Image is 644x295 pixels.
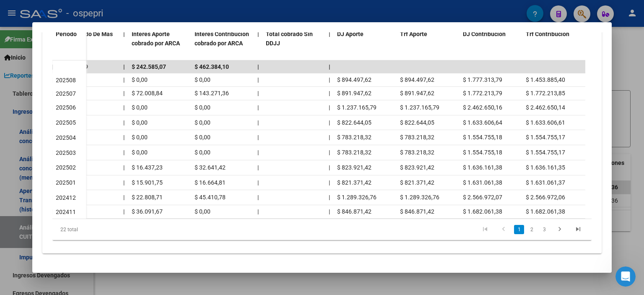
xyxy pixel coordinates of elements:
span: $ 36.091,67 [132,208,163,215]
span: Trf Contribucion [526,31,569,37]
span: | [257,208,259,215]
span: $ 1.772.213,79 [463,90,502,97]
span: 202503 [56,149,76,156]
a: 3 [539,225,549,234]
span: $ 143.271,36 [195,90,229,97]
span: $ 0,00 [195,149,210,156]
span: Trf Aporte [400,31,427,37]
span: | [329,194,330,201]
span: $ 2.462.650,14 [526,104,565,111]
li: page 3 [538,222,551,237]
span: | [123,134,125,141]
span: $ 783.218,32 [337,134,371,141]
span: $ 0,00 [132,104,148,111]
li: page 2 [525,222,538,237]
span: $ 1.633.606,61 [526,119,565,126]
span: $ 1.453.885,40 [526,76,565,83]
span: $ 894.497,62 [337,76,371,83]
span: | [329,31,330,37]
datatable-header-cell: Trf Contribucion [522,25,585,62]
span: $ 1.777.313,79 [463,76,502,83]
span: $ 783.218,32 [400,149,434,156]
span: | [329,90,330,97]
span: $ 1.237.165,79 [400,104,439,111]
span: $ 0,00 [195,134,210,141]
span: $ 894.497,62 [400,76,434,83]
span: | [123,179,125,186]
span: $ 0,00 [195,119,210,126]
datatable-header-cell: Interés Contribución cobrado por ARCA [191,25,254,62]
span: $ 15.901,75 [132,179,163,186]
datatable-header-cell: | [120,25,128,62]
span: 202507 [56,90,76,97]
span: | [257,164,259,171]
datatable-header-cell: | [325,25,334,62]
span: 202505 [56,119,76,126]
span: | [257,149,259,156]
span: $ 846.871,42 [337,208,371,215]
span: $ 846.871,42 [400,208,434,215]
span: | [123,194,125,201]
span: Interés Contribución cobrado por ARCA [195,31,249,47]
span: Período [56,31,77,37]
span: $ 0,00 [195,208,210,215]
span: | [123,149,125,156]
iframe: Intercom live chat [615,266,636,287]
datatable-header-cell: Total cobrado Sin DDJJ [262,25,325,62]
span: | [257,134,259,141]
span: $ 0,00 [132,119,148,126]
span: $ 1.554.755,18 [463,149,502,156]
span: | [329,63,330,70]
span: $ 1.289.326,76 [337,194,377,201]
span: $ 1.682.061,38 [463,208,502,215]
span: | [329,149,330,156]
span: | [123,63,125,70]
span: | [329,179,330,186]
span: $ 32.641,42 [195,164,226,171]
span: $ 2.462.650,16 [463,104,502,111]
span: DJ Contribucion [463,31,506,37]
span: $ 0,00 [132,134,148,141]
span: 202411 [56,209,76,215]
a: go to next page [552,225,568,234]
span: $ 72.008,84 [132,90,163,97]
span: $ 821.371,42 [400,179,434,186]
span: 202502 [56,164,76,171]
span: $ 1.631.061,37 [526,179,565,186]
span: $ 1.554.755,18 [463,134,502,141]
span: DJ Aporte [337,31,364,37]
span: 202501 [56,179,76,186]
span: $ 822.644,05 [337,119,371,126]
span: $ 16.664,81 [195,179,226,186]
datatable-header-cell: DJ Aporte [334,25,397,62]
span: | [329,76,330,83]
span: | [257,119,259,126]
span: $ 45.410,78 [195,194,226,201]
span: $ 16.437,23 [132,164,163,171]
datatable-header-cell: Interés Aporte cobrado por ARCA [128,25,191,62]
span: | [123,76,125,83]
span: 202506 [56,104,76,111]
span: $ 22.808,71 [132,194,163,201]
span: $ 821.371,42 [337,179,371,186]
span: | [257,63,259,70]
span: $ 2.566.972,07 [463,194,502,201]
span: $ 0,00 [195,104,210,111]
a: go to last page [570,225,586,234]
datatable-header-cell: DJ Contribucion [460,25,522,62]
span: Transferido De Más [60,31,113,37]
datatable-header-cell: Período [52,25,86,60]
span: $ 1.633.606,64 [463,119,502,126]
span: $ 462.384,10 [195,63,229,70]
span: $ 891.947,62 [337,90,371,97]
datatable-header-cell: Transferido De Más [57,25,120,62]
span: | [257,179,259,186]
span: | [329,104,330,111]
span: $ 1.289.326,76 [400,194,439,201]
span: | [257,90,259,97]
span: $ 783.218,32 [400,134,434,141]
span: $ 1.237.165,79 [337,104,377,111]
span: | [123,90,125,97]
span: | [123,119,125,126]
span: $ 1.636.161,38 [463,164,502,171]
